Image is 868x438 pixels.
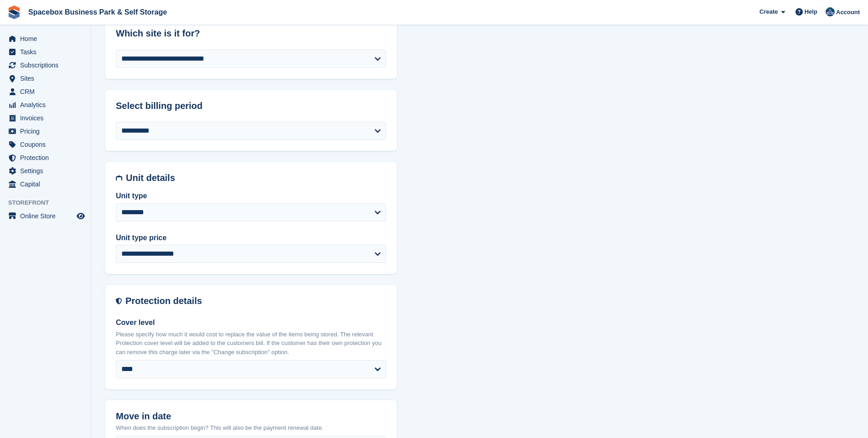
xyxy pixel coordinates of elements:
[5,32,86,45] a: menu
[5,138,86,151] a: menu
[20,178,75,191] span: Capital
[759,7,778,16] span: Create
[116,173,122,183] img: unit-details-icon-595b0c5c156355b767ba7b61e002efae458ec76ed5ec05730b8e856ff9ea34a9.svg
[20,72,75,85] span: Sites
[5,165,86,177] a: menu
[116,101,386,111] h2: Select billing period
[836,8,860,17] span: Account
[20,32,75,45] span: Home
[25,5,171,20] a: Spacebox Business Park & Self Storage
[826,7,835,16] img: Daud
[116,423,386,433] p: When does the subscription begin? This will also be the payment renewal date.
[5,151,86,164] a: menu
[20,46,75,58] span: Tasks
[5,46,86,58] a: menu
[5,210,86,222] a: menu
[20,210,75,222] span: Online Store
[5,98,86,111] a: menu
[20,59,75,72] span: Subscriptions
[116,296,122,306] img: insurance-details-icon-731ffda60807649b61249b889ba3c5e2b5c27d34e2e1fb37a309f0fde93ff34a.svg
[5,85,86,98] a: menu
[116,232,386,243] label: Unit type price
[805,7,817,16] span: Help
[116,28,386,39] h2: Which site is it for?
[20,98,75,111] span: Analytics
[75,211,86,222] a: Preview store
[116,330,386,357] p: Please specify how much it would cost to replace the value of the items being stored. The relevan...
[8,198,91,207] span: Storefront
[5,112,86,124] a: menu
[5,72,86,85] a: menu
[20,165,75,177] span: Settings
[20,85,75,98] span: CRM
[20,138,75,151] span: Coupons
[116,411,386,422] h2: Move in date
[116,317,386,328] label: Cover level
[116,191,386,201] label: Unit type
[125,296,386,306] h2: Protection details
[20,151,75,164] span: Protection
[7,5,21,19] img: stora-icon-8386f47178a22dfd0bd8f6a31ec36ba5ce8667c1dd55bd0f319d3a0aa187defe.svg
[5,178,86,191] a: menu
[5,125,86,138] a: menu
[5,59,86,72] a: menu
[20,125,75,138] span: Pricing
[126,173,386,183] h2: Unit details
[20,112,75,124] span: Invoices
